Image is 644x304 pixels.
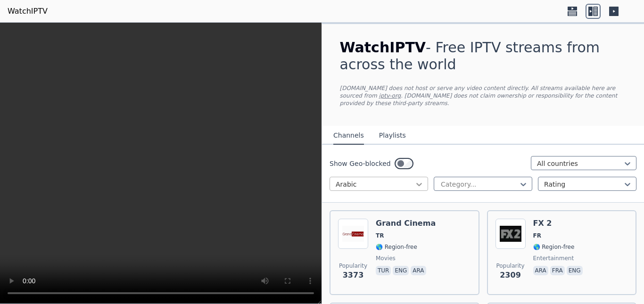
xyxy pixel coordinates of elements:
[379,127,406,145] button: Playlists
[379,92,401,99] a: iptv-org
[376,255,396,262] span: movies
[393,266,409,275] p: eng
[533,219,585,228] h6: FX 2
[8,6,48,17] a: WatchIPTV
[496,262,524,270] span: Popularity
[500,270,521,281] span: 2309
[376,266,391,275] p: tur
[533,232,541,239] span: FR
[343,270,364,281] span: 3373
[333,127,364,145] button: Channels
[376,219,436,228] h6: Grand Cinema
[533,255,574,262] span: entertainment
[340,39,627,73] h1: - Free IPTV streams from across the world
[495,219,526,249] img: FX 2
[533,266,548,275] p: ara
[338,219,368,249] img: Grand Cinema
[533,243,575,251] span: 🌎 Region-free
[330,159,391,168] label: Show Geo-blocked
[376,243,417,251] span: 🌎 Region-free
[550,266,565,275] p: fra
[567,266,583,275] p: eng
[376,232,384,239] span: TR
[339,262,367,270] span: Popularity
[411,266,426,275] p: ara
[340,39,426,56] span: WatchIPTV
[340,84,627,107] p: [DOMAIN_NAME] does not host or serve any video content directly. All streams available here are s...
